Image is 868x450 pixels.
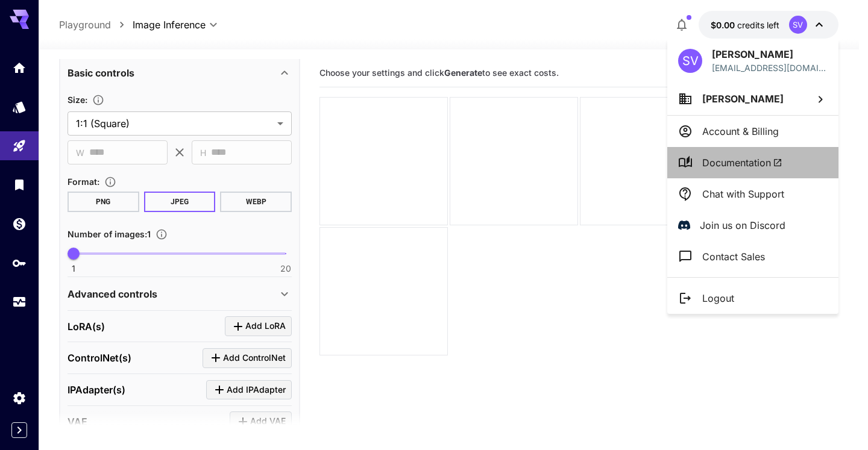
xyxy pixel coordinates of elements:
p: Contact Sales [702,249,765,264]
div: SV [678,49,702,73]
p: Join us on Discord [700,218,785,233]
p: Account & Billing [702,124,779,139]
p: [PERSON_NAME] [712,47,828,61]
p: Chat with Support [702,187,784,201]
div: shivamviswas002@gmail.com [712,61,828,74]
p: Logout [702,291,734,305]
span: Documentation [702,155,782,170]
button: [PERSON_NAME] [667,83,838,115]
span: [PERSON_NAME] [702,93,784,105]
p: [EMAIL_ADDRESS][DOMAIN_NAME] [712,61,828,74]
